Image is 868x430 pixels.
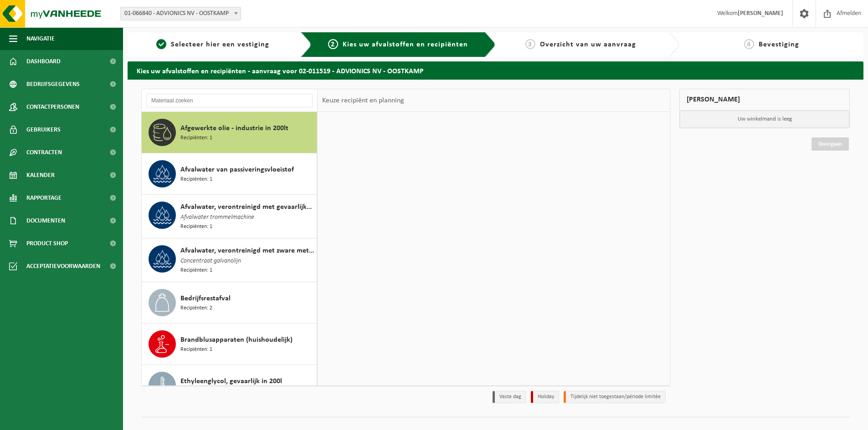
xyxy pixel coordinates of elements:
[26,73,80,96] span: Bedrijfsgegevens
[180,223,212,231] span: Recipiënten: 1
[142,282,317,324] button: Bedrijfsrestafval Recipiënten: 2
[26,96,79,118] span: Contactpersonen
[318,89,409,112] div: Keuze recipiënt en planning
[180,334,293,345] span: Brandblusapparaten (huishoudelijk)
[180,345,212,354] span: Recipiënten: 1
[564,391,666,403] li: Tijdelijk niet toegestaan/période limitée
[812,137,849,151] a: Doorgaan
[120,7,241,20] span: 01-066840 - ADVIONICS NV - OOSTKAMP
[142,365,317,406] button: Ethyleenglycol, gevaarlijk in 200l
[180,245,314,256] span: Afvalwater, verontreinigd met zware metalen
[142,153,317,195] button: Afvalwater van passiveringsvloeistof Recipiënten: 1
[171,41,269,48] span: Selecteer hier een vestiging
[180,202,314,212] span: Afvalwater, verontreinigd met gevaarlijke producten
[128,61,863,79] h2: Kies uw afvalstoffen en recipiënten - aanvraag voor 02-011519 - ADVIONICS NV - OOSTKAMP
[759,41,799,48] span: Bevestiging
[142,238,317,282] button: Afvalwater, verontreinigd met zware metalen Concentraat galvanolijn Recipiënten: 1
[142,195,317,238] button: Afvalwater, verontreinigd met gevaarlijke producten Afvalwater trommelmachine Recipiënten: 1
[26,209,65,232] span: Documenten
[525,39,535,49] span: 3
[26,27,55,50] span: Navigatie
[180,266,212,275] span: Recipiënten: 1
[146,94,313,107] input: Materiaal zoeken
[180,212,254,223] span: Afvalwater trommelmachine
[26,255,100,278] span: Acceptatievoorwaarden
[738,10,783,17] strong: [PERSON_NAME]
[142,112,317,153] button: Afgewerkte olie - industrie in 200lt Recipiënten: 1
[679,89,850,111] div: [PERSON_NAME]
[493,391,526,403] li: Vaste dag
[132,39,293,50] a: 1Selecteer hier een vestiging
[26,164,55,187] span: Kalender
[156,39,166,49] span: 1
[26,187,62,209] span: Rapportage
[680,111,849,128] p: Uw winkelmand is leeg
[180,304,212,313] span: Recipiënten: 2
[180,164,294,175] span: Afvalwater van passiveringsvloeistof
[26,232,68,255] span: Product Shop
[26,50,61,73] span: Dashboard
[744,39,754,49] span: 4
[142,324,317,365] button: Brandblusapparaten (huishoudelijk) Recipiënten: 1
[328,39,338,49] span: 2
[180,134,212,142] span: Recipiënten: 1
[180,175,212,184] span: Recipiënten: 1
[180,256,241,266] span: Concentraat galvanolijn
[26,118,61,141] span: Gebruikers
[180,123,288,134] span: Afgewerkte olie - industrie in 200lt
[26,141,62,164] span: Contracten
[121,7,241,20] span: 01-066840 - ADVIONICS NV - OOSTKAMP
[343,41,468,48] span: Kies uw afvalstoffen en recipiënten
[180,293,231,304] span: Bedrijfsrestafval
[540,41,636,48] span: Overzicht van uw aanvraag
[531,391,559,403] li: Holiday
[180,376,282,387] span: Ethyleenglycol, gevaarlijk in 200l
